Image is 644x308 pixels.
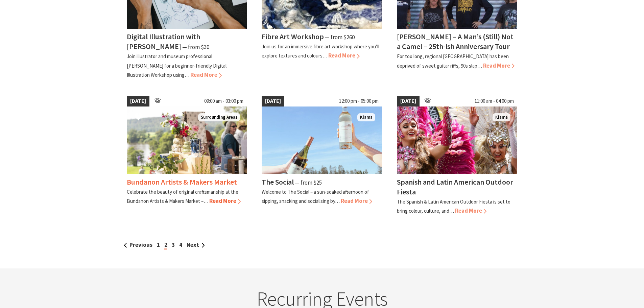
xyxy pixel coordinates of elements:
[124,241,152,248] a: Previous
[357,113,375,122] span: Kiama
[127,96,247,215] a: [DATE] 09:00 am - 03:00 pm A seleciton of ceramic goods are placed on a table outdoor with river ...
[262,96,284,106] span: [DATE]
[471,96,517,106] span: 11:00 am - 04:00 pm
[187,241,205,248] a: Next
[325,33,355,41] span: ⁠— from $260
[483,62,515,69] span: Read More
[127,106,149,129] button: Click to Favourite Bundanon Artists & Makers Market
[179,241,182,248] a: 4
[182,43,209,51] span: ⁠— from $30
[262,177,294,187] h4: The Social
[127,189,238,204] p: Celebrate the beauty of original craftsmanship at the Bundanon Artists & Makers Market –…
[262,32,324,41] h4: Fibre Art Workshop
[127,106,247,174] img: A seleciton of ceramic goods are placed on a table outdoor with river views behind
[198,113,240,122] span: Surrounding Areas
[127,96,149,106] span: [DATE]
[262,96,382,215] a: [DATE] 12:00 pm - 05:00 pm The Social Kiama The Social ⁠— from $25 Welcome to The Social – a sun-...
[157,241,160,248] a: 1
[397,32,514,51] h4: [PERSON_NAME] – A Man’s (Still) Not a Camel – 25th-ish Anniversary Tour
[172,241,175,248] a: 3
[397,96,517,215] a: [DATE] 11:00 am - 04:00 pm Dancers in jewelled pink and silver costumes with feathers, holding th...
[209,197,241,205] span: Read More
[127,32,200,51] h4: Digital Illustration with [PERSON_NAME]
[397,177,513,196] h4: Spanish and Latin American Outdoor Fiesta
[397,106,517,174] img: Dancers in jewelled pink and silver costumes with feathers, holding their hands up while smiling
[164,241,167,250] span: 2
[262,189,369,204] p: Welcome to The Social – a sun-soaked afternoon of sipping, snacking and socialising by…
[201,96,247,106] span: 09:00 am - 03:00 pm
[455,207,486,214] span: Read More
[397,96,420,106] span: [DATE]
[127,177,237,187] h4: Bundanon Artists & Makers Market
[397,198,510,214] p: The Spanish & Latin American Outdoor Fiesta is set to bring colour, culture, and…
[397,53,509,69] p: For too long, regional [GEOGRAPHIC_DATA] has been deprived of sweet guitar riffs, 90s slap…
[190,71,222,78] span: Read More
[341,197,372,205] span: Read More
[127,53,226,78] p: Join illustrator and museum professional [PERSON_NAME] for a beginner-friendly Digital Illustrati...
[262,106,382,174] img: The Social
[262,43,379,59] p: Join us for an immersive fibre art workshop where you’ll explore textures and colours…
[295,179,322,186] span: ⁠— from $25
[328,52,360,59] span: Read More
[493,113,510,122] span: Kiama
[336,96,382,106] span: 12:00 pm - 05:00 pm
